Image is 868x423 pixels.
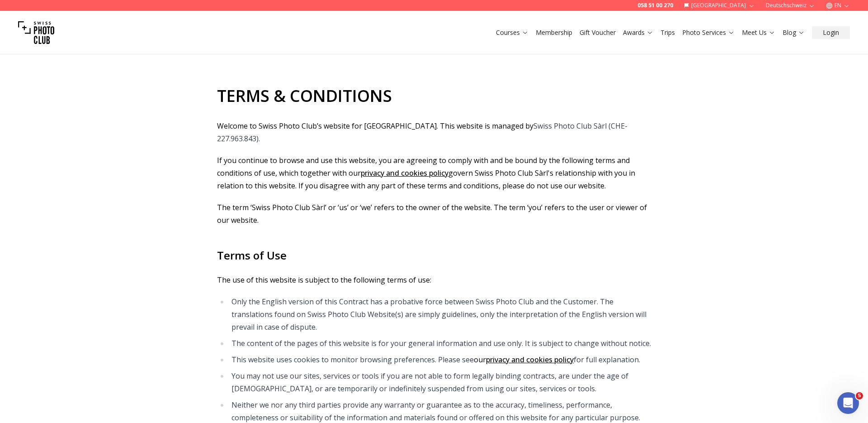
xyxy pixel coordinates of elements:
[779,26,808,39] button: Blog
[623,28,653,37] a: Awards
[660,28,675,37] a: Trips
[231,297,646,332] span: Only the English version of this Contract has a probative force between Swiss Photo Club and the ...
[18,14,54,51] img: Swiss photo club
[532,26,576,39] button: Membership
[217,275,431,285] span: The use of this website is subject to the following terms of use:
[536,28,572,37] a: Membership
[679,26,738,39] button: Photo Services
[474,355,486,365] span: our
[217,121,627,144] span: Swiss Photo Club Sàrl (CHE-227.963.843).
[231,338,651,348] span: The content of the pages of this website is for your general information and use only. It is subj...
[657,26,679,39] button: Trips
[637,2,673,9] a: 058 51 00 270
[619,26,657,39] button: Awards
[496,28,528,37] a: Courses
[486,355,574,365] a: privacy and cookies policy
[231,371,628,394] span: You may not use our sites, services or tools if you are not able to form legally binding contract...
[812,26,850,39] button: Login
[574,355,640,365] span: for full explanation.
[856,392,863,399] span: 5
[837,392,859,414] iframe: Intercom live chat
[231,355,474,365] span: This website uses cookies to monitor browsing preferences. Please see
[217,202,647,225] span: The term ‘Swiss Photo Club Sàrl’ or ‘us’ or ‘we’ refers to the owner of the website. The term ‘yo...
[580,28,616,37] a: Gift Voucher
[738,26,779,39] button: Meet Us
[742,28,775,37] a: Meet Us
[361,168,448,178] a: privacy and cookies policy
[492,26,532,39] button: Courses
[217,168,635,191] span: govern Swiss Photo Club Sàrl's relationship with you in relation to this website. If you disagree...
[217,248,287,263] span: Terms of Use
[682,28,735,37] a: Photo Services
[576,26,619,39] button: Gift Voucher
[217,121,533,131] span: Welcome to Swiss Photo Club’s website for [GEOGRAPHIC_DATA]. This website is managed by
[783,28,805,37] a: Blog
[217,85,392,107] span: TERMS & CONDITIONS
[217,155,630,178] span: If you continue to browse and use this website, you are agreeing to comply with and be bound by t...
